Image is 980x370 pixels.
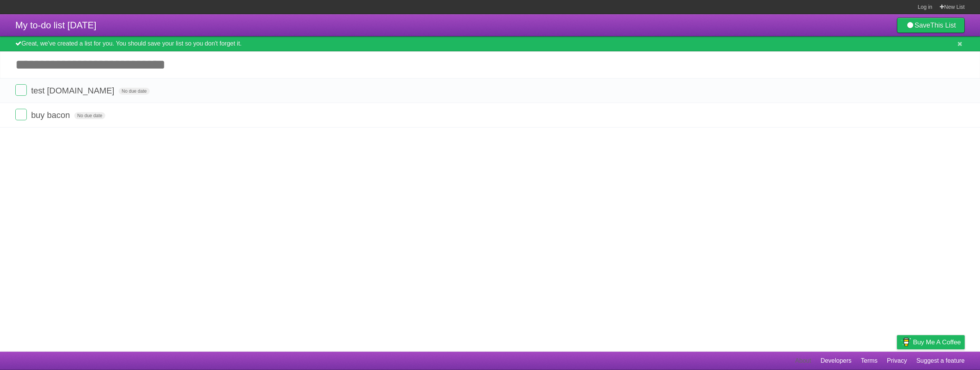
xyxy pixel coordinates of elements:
[930,21,956,29] b: This List
[887,354,907,368] a: Privacy
[901,336,911,349] img: Buy me a coffee
[119,88,150,95] span: No due date
[861,354,878,368] a: Terms
[31,86,116,95] span: test [DOMAIN_NAME]
[913,336,961,349] span: Buy me a coffee
[15,20,96,30] span: My to-do list [DATE]
[820,354,851,368] a: Developers
[916,354,965,368] a: Suggest a feature
[31,110,72,120] span: buy bacon
[897,18,965,33] a: SaveThis List
[15,109,27,120] label: Done
[74,112,105,119] span: No due date
[15,84,27,96] label: Done
[795,354,811,368] a: About
[897,335,965,349] a: Buy me a coffee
